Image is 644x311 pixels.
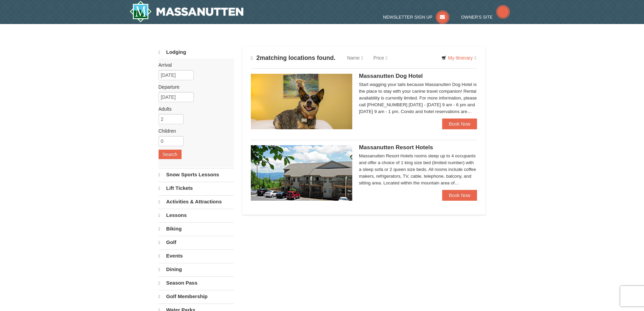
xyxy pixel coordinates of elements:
a: Book Now [442,118,477,129]
div: Start wagging your tails because Massanutten Dog Hotel is the place to stay with your canine trav... [359,81,477,115]
span: Owner's Site [461,15,493,20]
a: Lodging [159,46,234,59]
a: Massanutten Resort [129,1,244,22]
div: Massanutten Resort Hotels rooms sleep up to 4 occupants and offer a choice of 1 king size bed (li... [359,153,477,186]
img: 27428181-5-81c892a3.jpg [251,74,352,129]
a: Price [368,51,392,65]
img: 19219026-1-e3b4ac8e.jpg [251,145,352,201]
a: My Itinerary [437,53,480,63]
span: Massanutten Resort Hotels [359,144,433,151]
a: Snow Sports Lessons [159,168,234,181]
img: Massanutten Resort Logo [129,1,244,22]
a: Newsletter Sign Up [383,15,449,20]
label: Adults [159,106,229,112]
a: Season Pass [159,276,234,289]
label: Departure [159,84,229,90]
a: Activities & Attractions [159,195,234,208]
a: Dining [159,263,234,276]
a: Golf [159,236,234,249]
a: Book Now [442,190,477,201]
a: Golf Membership [159,290,234,303]
label: Children [159,128,229,134]
a: Lift Tickets [159,182,234,195]
a: Lessons [159,209,234,222]
label: Arrival [159,62,229,68]
a: Owner's Site [461,15,510,20]
a: Events [159,249,234,262]
a: Name [342,51,368,65]
a: Biking [159,222,234,235]
span: Massanutten Dog Hotel [359,73,423,79]
span: Newsletter Sign Up [383,15,432,20]
button: Search [159,150,182,159]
